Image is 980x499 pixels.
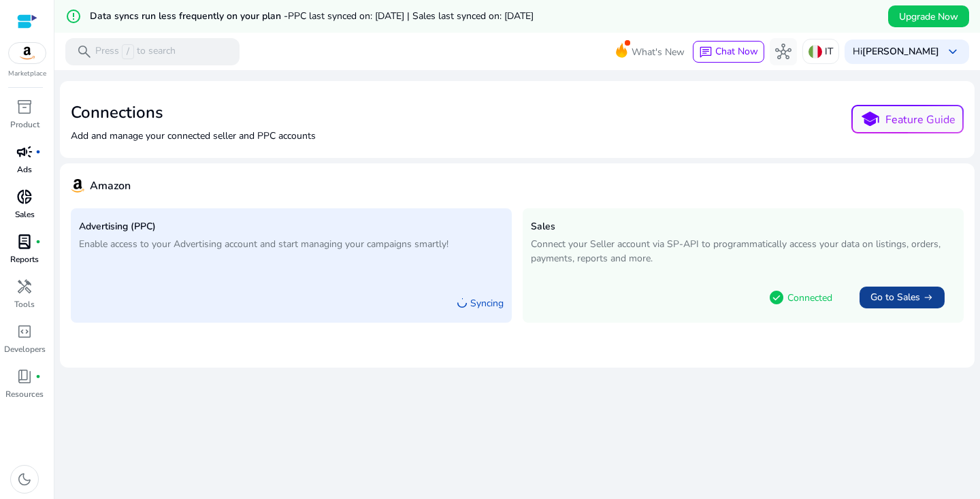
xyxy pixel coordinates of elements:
p: Resources [5,388,44,400]
p: Feature Guide [885,112,955,128]
span: Upgrade Now [899,10,958,24]
b: [PERSON_NAME] [862,45,939,58]
span: arrow_right_alt [923,292,934,303]
span: dark_mode [16,471,33,487]
p: Sales [15,208,35,221]
p: Add and manage your connected seller and PPC accounts [71,129,316,143]
p: Ads [17,163,32,176]
button: Upgrade Now [888,5,969,27]
span: Go to Sales [870,291,920,304]
p: Enable access to your Advertising account and start managing your campaigns smartly! [79,237,504,251]
span: donut_small [16,189,33,205]
span: campaign [16,144,33,160]
span: book_4 [16,368,33,385]
p: IT [825,39,833,63]
span: code_blocks [16,323,33,340]
button: schoolFeature Guide [851,105,964,133]
img: amazon.svg [9,43,46,63]
p: Syncing [470,296,504,310]
span: fiber_manual_record [35,239,41,244]
p: Connected [787,291,832,305]
a: Go to Salesarrow_right_alt [849,281,955,314]
p: Tools [14,298,35,310]
span: fiber_manual_record [35,374,41,379]
span: hub [775,44,791,60]
button: chatChat Now [693,41,764,63]
span: fiber_manual_record [35,149,41,155]
p: Product [10,118,39,131]
mat-icon: error_outline [65,8,82,25]
h5: Advertising (PPC) [79,221,504,233]
button: hub [770,38,797,65]
p: Hi [853,47,939,57]
p: Developers [4,343,46,355]
span: inventory_2 [16,99,33,115]
h2: Connections [71,103,316,123]
span: What's New [632,40,685,64]
span: PPC last synced on: [DATE] | Sales last synced on: [DATE] [288,10,534,22]
h4: Amazon [90,180,131,193]
span: lab_profile [16,234,33,250]
h5: Data syncs run less frequently on your plan - [90,11,534,22]
p: Connect your Seller account via SP-API to programmatically access your data on listings, orders, ... [531,237,955,265]
span: Chat Now [715,45,758,58]
span: chat [699,46,713,59]
span: / [122,44,134,59]
p: Reports [10,253,39,265]
span: check_circle [768,289,785,306]
img: it.svg [808,45,822,59]
p: Marketplace [8,69,46,79]
p: Press to search [95,44,176,59]
span: handyman [16,278,33,295]
span: keyboard_arrow_down [945,44,961,60]
h5: Sales [531,221,955,233]
button: Go to Salesarrow_right_alt [860,287,945,308]
span: search [76,44,93,60]
span: school [860,110,880,129]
